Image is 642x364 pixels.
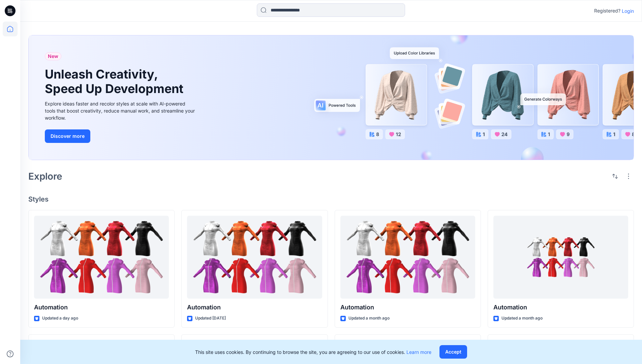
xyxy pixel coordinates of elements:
[348,315,390,322] p: Updated a month ago
[195,348,431,356] p: This site uses cookies. By continuing to browse the site, you are agreeing to our use of cookies.
[45,67,186,96] h1: Unleash Creativity, Speed Up Development
[42,315,78,322] p: Updated a day ago
[45,129,90,143] button: Discover more
[48,52,58,60] span: New
[195,315,226,322] p: Updated [DATE]
[406,349,431,355] a: Learn more
[493,303,628,312] p: Automation
[28,195,634,203] h4: Styles
[45,100,196,121] div: Explore ideas faster and recolor styles at scale with AI-powered tools that boost creativity, red...
[28,171,62,182] h2: Explore
[45,129,196,143] a: Discover more
[34,303,169,312] p: Automation
[187,303,322,312] p: Automation
[493,216,628,299] a: Automation
[622,7,634,14] p: Login
[187,216,322,299] a: Automation
[34,216,169,299] a: Automation
[439,345,467,359] button: Accept
[594,7,620,15] p: Registered?
[340,303,475,312] p: Automation
[501,315,543,322] p: Updated a month ago
[340,216,475,299] a: Automation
